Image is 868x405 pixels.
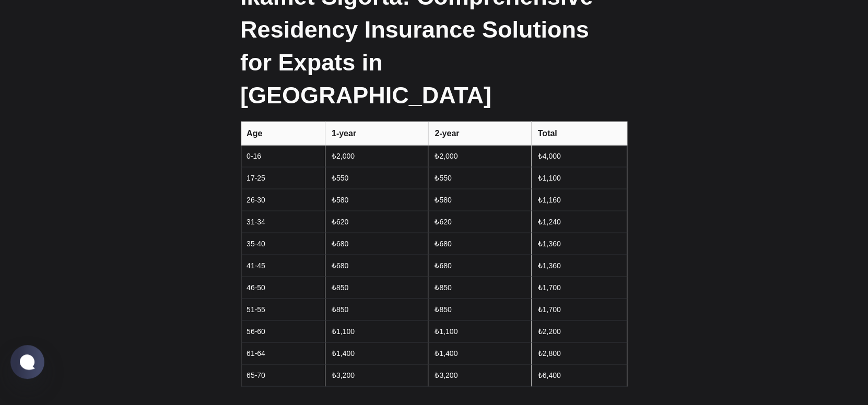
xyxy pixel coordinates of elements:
td: ₺2,800 [531,342,627,364]
td: 61-64 [241,342,325,364]
th: Total [531,122,627,145]
td: ₺850 [428,299,531,320]
td: ₺1,400 [325,342,428,364]
td: ₺6,400 [531,364,627,386]
td: ₺680 [428,233,531,255]
td: ₺2,000 [325,145,428,167]
td: ₺1,240 [531,211,627,233]
td: 65-70 [241,364,325,386]
td: ₺680 [428,255,531,277]
td: 56-60 [241,320,325,342]
td: 26-30 [241,189,325,211]
td: ₺550 [428,167,531,189]
td: 35-40 [241,233,325,255]
td: ₺850 [325,277,428,299]
td: ₺1,100 [531,167,627,189]
td: ₺1,160 [531,189,627,211]
td: ₺1,700 [531,277,627,299]
td: 46-50 [241,277,325,299]
td: ₺580 [428,189,531,211]
td: ₺1,360 [531,255,627,277]
td: 51-55 [241,299,325,320]
td: ₺4,000 [531,145,627,167]
td: ₺2,000 [428,145,531,167]
th: 1-year [325,122,428,145]
td: ₺850 [428,277,531,299]
td: 41-45 [241,255,325,277]
td: ₺2,200 [531,320,627,342]
td: ₺1,100 [428,320,531,342]
td: ₺680 [325,233,428,255]
td: ₺1,100 [325,320,428,342]
td: ₺680 [325,255,428,277]
td: ₺620 [325,211,428,233]
td: ₺580 [325,189,428,211]
td: 0-16 [241,145,325,167]
td: ₺620 [428,211,531,233]
td: ₺550 [325,167,428,189]
td: 31-34 [241,211,325,233]
td: ₺1,360 [531,233,627,255]
td: 17-25 [241,167,325,189]
th: 2-year [428,122,531,145]
td: ₺3,200 [325,364,428,386]
td: ₺1,400 [428,342,531,364]
td: ₺3,200 [428,364,531,386]
td: ₺850 [325,299,428,320]
td: ₺1,700 [531,299,627,320]
th: Age [241,122,325,145]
